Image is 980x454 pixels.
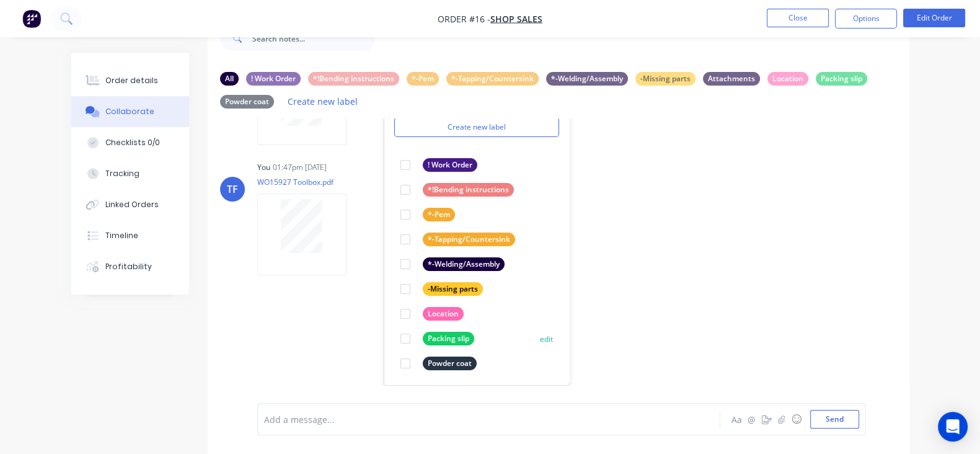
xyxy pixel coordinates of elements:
[816,72,867,86] div: Packing slip
[423,257,505,271] div: *-Welding/Assembly
[423,357,477,370] div: Powder coat
[903,9,965,27] button: Edit Order
[246,72,301,86] div: ! Work Order
[71,158,189,189] button: Tracking
[71,127,189,158] button: Checklists 0/0
[105,261,152,272] div: Profitability
[105,137,160,148] div: Checklists 0/0
[423,233,515,246] div: *-Tapping/Countersink
[71,189,189,220] button: Linked Orders
[407,72,439,86] div: *-Pem
[394,117,559,137] button: Create new label
[423,282,483,296] div: -Missing parts
[490,13,542,25] a: shop sales
[446,72,539,86] div: *-Tapping/Countersink
[423,332,474,345] div: Packing slip
[810,410,859,429] button: Send
[423,183,514,197] div: *!Bending instructions
[71,251,189,282] button: Profitability
[273,162,327,173] div: 01:47pm [DATE]
[423,307,464,321] div: Location
[423,208,455,221] div: *-Pem
[767,9,829,27] button: Close
[220,72,239,86] div: All
[105,199,159,210] div: Linked Orders
[730,412,744,427] button: Aa
[227,182,238,197] div: TF
[252,26,375,51] input: Search notes...
[438,13,490,25] span: Order #16 -
[257,162,270,173] div: You
[105,168,139,179] div: Tracking
[423,158,477,172] div: ! Work Order
[546,72,628,86] div: *-Welding/Assembly
[938,412,968,442] div: Open Intercom Messenger
[71,220,189,251] button: Timeline
[703,72,760,86] div: Attachments
[257,177,359,187] p: WO15927 Toolbox.pdf
[308,72,399,86] div: *!Bending instructions
[220,95,274,109] div: Powder coat
[71,96,189,127] button: Collaborate
[789,412,804,427] button: ☺
[105,75,158,86] div: Order details
[835,9,897,29] button: Options
[71,65,189,96] button: Order details
[767,72,808,86] div: Location
[744,412,759,427] button: @
[105,106,154,117] div: Collaborate
[281,93,364,110] button: Create new label
[105,230,138,241] div: Timeline
[22,9,41,28] img: Factory
[635,72,695,86] div: -Missing parts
